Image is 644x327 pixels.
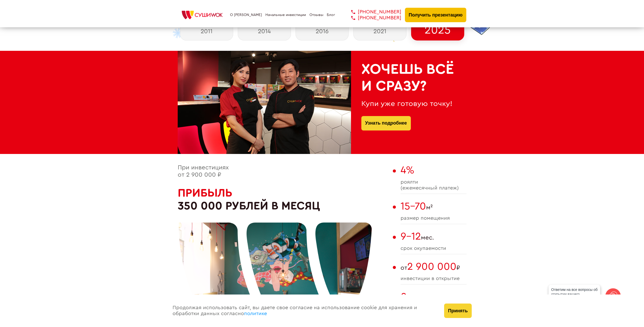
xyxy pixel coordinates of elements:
span: мес. [401,231,467,242]
span: роялти (ежемесячный платеж) [401,179,467,191]
h2: 350 000 рублей в месяц [178,186,390,212]
span: инвестиции в открытие [401,276,467,282]
span: 0 [401,292,407,302]
a: Начальные инвестиции [265,13,306,17]
span: Прибыль [178,187,232,199]
div: 2016 [296,22,349,40]
span: При инвестициях от 2 900 000 ₽ [178,165,229,178]
span: ₽ [401,291,467,303]
div: Ответим на все вопросы об открытии вашего [PERSON_NAME]! [549,285,600,304]
div: Купи уже готовую точку! [361,100,456,108]
a: Отзывы [309,13,323,17]
span: cрок окупаемости [401,246,467,251]
div: 2021 [353,22,406,40]
button: Узнать подробнее [361,116,411,130]
div: Продолжая использовать сайт, вы даете свое согласие на использование cookie для хранения и обрабо... [167,295,439,327]
span: 4% [401,165,414,175]
button: Принять [444,304,471,318]
a: [PHONE_NUMBER] [344,15,401,21]
span: 9-12 [401,231,421,242]
a: политике [244,311,267,316]
img: СУШИWOK [178,9,227,21]
span: 2 900 000 [407,261,456,272]
div: 2025 [411,22,464,40]
span: от ₽ [401,261,467,273]
a: О [PERSON_NAME] [230,13,262,17]
div: 2014 [238,22,291,40]
button: Получить презентацию [405,8,467,22]
span: м² [401,200,467,212]
span: 15-70 [401,201,426,211]
div: 2011 [180,22,233,40]
a: [PHONE_NUMBER] [344,9,401,15]
a: Узнать подробнее [365,116,407,130]
span: размер помещения [401,215,467,221]
h2: Хочешь всё и сразу? [361,61,456,94]
a: Блог [327,13,335,17]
